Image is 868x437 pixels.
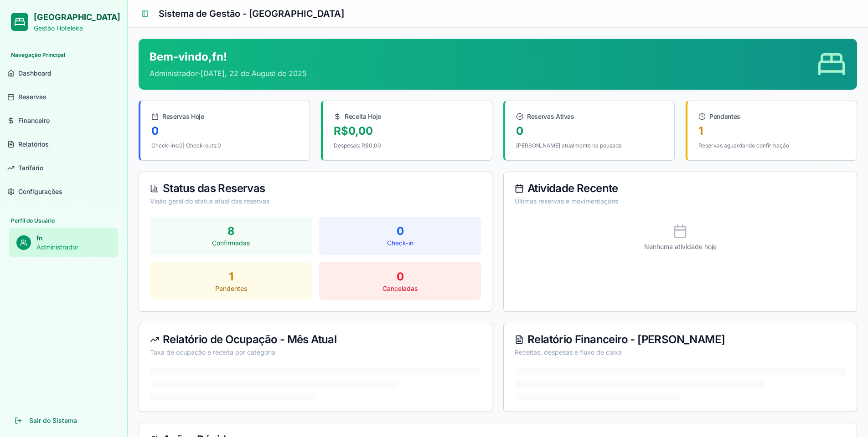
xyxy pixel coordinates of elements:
span: Relatórios [18,140,49,149]
div: 0 [326,269,474,284]
div: Relatório Financeiro - [PERSON_NAME] [515,334,846,345]
div: Visão geral do status atual das reservas [150,197,481,206]
a: Financeiro [4,110,124,132]
div: Últimas reservas e movimentações [515,197,846,206]
a: Relatórios [4,133,124,155]
h2: [GEOGRAPHIC_DATA] [34,11,116,24]
div: Receitas, despesas e fluxo de caixa [515,348,846,357]
div: R$ 0,00 [334,124,481,138]
div: Canceladas [326,284,474,293]
div: Reservas Ativas [516,112,663,121]
div: Check-in [326,239,474,248]
div: 0 [326,224,474,239]
div: Relatório de Ocupação - Mês Atual [150,334,481,345]
div: Navegação Principal [4,48,124,62]
div: Perfil do Usuário [4,213,124,228]
div: Confirmadas [157,239,305,248]
p: Reservas aguardando confirmação [698,142,846,149]
span: Configurações [18,187,62,196]
p: Check-ins: 0 | Check-outs: 0 [151,142,299,149]
button: Sair do Sistema [7,412,120,430]
p: [PERSON_NAME] atualmente na pousada [516,142,663,149]
div: Taxa de ocupação e receita por categoria [150,348,481,357]
div: Reservas Hoje [151,112,299,121]
a: Configurações [4,181,124,203]
span: Dashboard [18,69,52,78]
p: Nenhuma atividade hoje [515,242,846,251]
div: 0 [151,124,299,138]
div: 0 [516,124,663,138]
div: 1 [698,124,846,138]
h1: Sistema de Gestão - [GEOGRAPHIC_DATA] [159,7,857,20]
span: Reservas [18,92,46,102]
h1: Bem-vindo, fn ! [150,50,307,64]
p: fn [36,234,111,243]
div: Atividade Recente [515,183,846,194]
p: Administrador - [DATE], 22 de August de 2025 [150,68,307,79]
a: Dashboard [4,62,124,84]
div: 1 [157,269,305,284]
div: Pendentes [698,112,846,121]
div: 8 [157,224,305,239]
p: Despesas: R$ 0,00 [334,142,481,149]
a: Reservas [4,86,124,108]
p: Gestão Hoteleira [34,24,116,33]
div: Pendentes [157,284,305,293]
span: Tarifário [18,163,43,173]
span: Financeiro [18,116,50,125]
div: Receita Hoje [334,112,481,121]
a: Tarifário [4,157,124,179]
div: Status das Reservas [150,183,481,194]
p: Administrador [36,243,111,252]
